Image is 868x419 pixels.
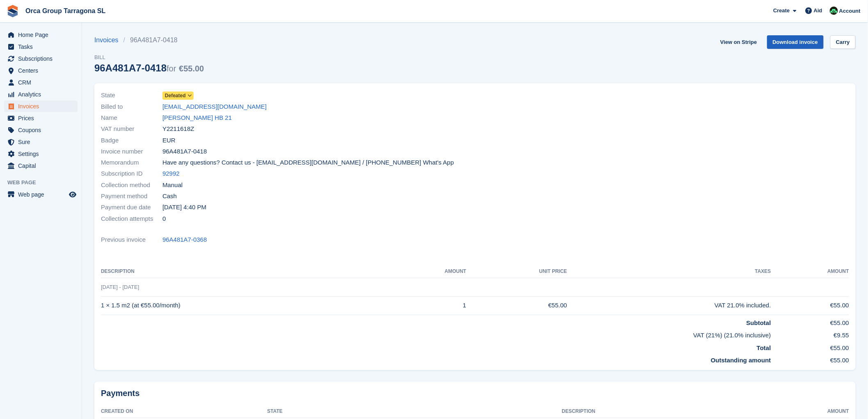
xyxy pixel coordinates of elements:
font: Payment method [101,192,147,199]
font: CRM [18,79,31,86]
font: Subscription ID [101,170,143,177]
font: Aid [814,7,822,14]
font: Settings [18,151,39,157]
font: VAT 21.0% included. [715,302,771,309]
font: 1 [463,302,466,309]
font: Home Page [18,32,48,38]
a: menu [4,148,78,160]
font: Created on [101,408,133,414]
font: VAT (21%) (21.0% inclusive) [693,332,771,339]
font: Description [562,408,596,414]
font: for [167,64,176,73]
font: Web page [7,179,36,185]
font: Have any questions? Contact us - [EMAIL_ADDRESS][DOMAIN_NAME] / [PHONE_NUMBER] What's App [162,159,454,166]
a: menu [4,112,78,124]
font: Collection method [101,181,150,188]
a: menu [4,29,78,41]
font: 96A481A7-0418 [162,148,207,155]
font: Capital [18,163,36,169]
font: AMOUNT [445,268,466,274]
a: Store Preview [68,190,78,199]
a: menu [4,53,78,64]
font: Subtotal [747,319,771,326]
a: menu [4,41,78,53]
font: Centers [18,67,38,74]
font: Subscriptions [18,55,53,62]
a: menu [4,77,78,88]
a: menu [4,89,78,100]
font: Tasks [18,44,33,50]
font: EUR [162,137,176,144]
font: State [101,92,115,98]
a: menu [4,101,78,112]
nav: breadcrumbs [94,35,204,45]
font: Unit price [539,268,567,274]
font: Badge [101,137,119,144]
font: €55.00 [830,319,849,326]
a: Orca Group Tarragona SL [22,4,109,18]
a: Invoices [94,35,123,45]
a: 92992 [162,169,180,179]
font: €55.00 [179,64,204,73]
a: 96A481A7-0368 [162,235,207,245]
font: Prices [18,115,34,121]
a: [EMAIL_ADDRESS][DOMAIN_NAME] [162,102,267,112]
a: Defeated [162,91,194,100]
font: Manual [162,181,183,188]
font: [DATE] - [DATE] [101,284,139,290]
font: Memorandum [101,159,139,166]
a: View on Stripe [717,35,760,49]
font: 0 [162,215,166,222]
font: Payments [101,389,140,398]
font: Y2211618Z [162,125,194,132]
font: 1 × 1.5 m2 (at €55.00/month) [101,302,180,309]
font: Web page [18,191,44,198]
font: Cash [162,192,177,199]
font: €55.00 [830,357,849,364]
font: Amount [827,408,849,414]
time: 2025-08-28 14:40:56 UTC [162,203,206,212]
font: View on Stripe [720,39,757,45]
font: VAT number [101,125,135,132]
font: Description [101,268,135,274]
a: menu [4,136,78,148]
img: Tania [830,7,838,15]
a: menu [4,65,78,76]
font: Invoice number [101,148,143,155]
font: Sure [18,139,30,145]
font: Orca Group Tarragona SL [25,7,105,14]
font: State [267,408,283,414]
font: [DATE] 4:40 PM [162,204,206,211]
font: Previous invoice [101,236,146,243]
font: [EMAIL_ADDRESS][DOMAIN_NAME] [162,103,267,110]
font: Defeated [165,93,186,98]
font: Total [757,344,771,351]
font: €55.00 [548,302,567,309]
a: menu [4,189,78,200]
font: €55.00 [830,302,849,309]
font: Bill [94,54,105,60]
font: Download invoice [773,39,818,45]
font: Payment due date [101,204,151,211]
font: Taxes [755,268,771,274]
a: menu [4,160,78,172]
font: Carry [836,39,850,45]
font: Coupons [18,127,41,133]
font: Billed to [101,103,123,110]
font: Amount [827,268,849,274]
font: €9.55 [834,332,849,339]
font: Collection attempts [101,215,153,222]
font: Create [773,7,790,14]
font: 96A481A7-0368 [162,236,207,243]
font: Name [101,114,117,121]
font: Invoices [94,37,119,44]
a: Download invoice [767,35,824,49]
font: €55.00 [830,344,849,351]
font: Account [839,8,861,14]
font: [PERSON_NAME] HB 21 [162,114,232,121]
img: stora-icon-8386f47178a22dfd0bd8f6a31ec36ba5ce8667c1dd55bd0f319d3a0aa187defe.svg [7,5,19,17]
font: Invoices [18,103,39,110]
a: [PERSON_NAME] HB 21 [162,113,232,123]
font: Analytics [18,91,41,98]
font: Outstanding amount [711,357,771,364]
